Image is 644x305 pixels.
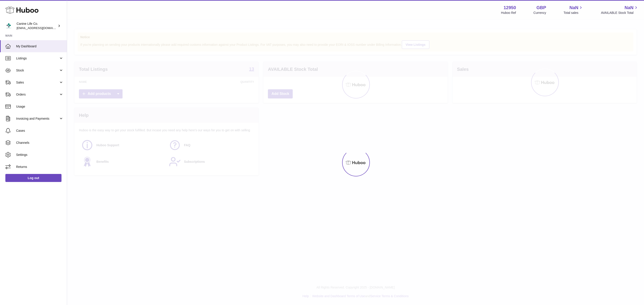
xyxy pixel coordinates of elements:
[16,68,59,73] span: Stock
[534,11,546,15] div: Currency
[563,11,583,15] span: Total sales
[17,26,66,30] span: [EMAIL_ADDRESS][DOMAIN_NAME]
[16,141,64,145] span: Channels
[504,5,516,11] strong: 12950
[16,56,59,61] span: Listings
[601,5,639,15] a: NaN AVAILABLE Stock Total
[16,92,59,97] span: Orders
[17,22,57,30] div: Canine Life Co.
[601,11,639,15] span: AVAILABLE Stock Total
[5,23,12,29] img: internalAdmin-12950@internal.huboo.com
[16,165,64,169] span: Returns
[625,5,633,11] span: NaN
[16,129,64,133] span: Cases
[16,104,64,109] span: Usage
[16,153,64,157] span: Settings
[16,80,59,85] span: Sales
[569,5,578,11] span: NaN
[501,11,516,15] div: Huboo Ref
[536,5,546,11] strong: GBP
[5,174,61,182] a: Log out
[563,5,583,15] a: NaN Total sales
[16,117,59,121] span: Invoicing and Payments
[16,44,64,48] span: My Dashboard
